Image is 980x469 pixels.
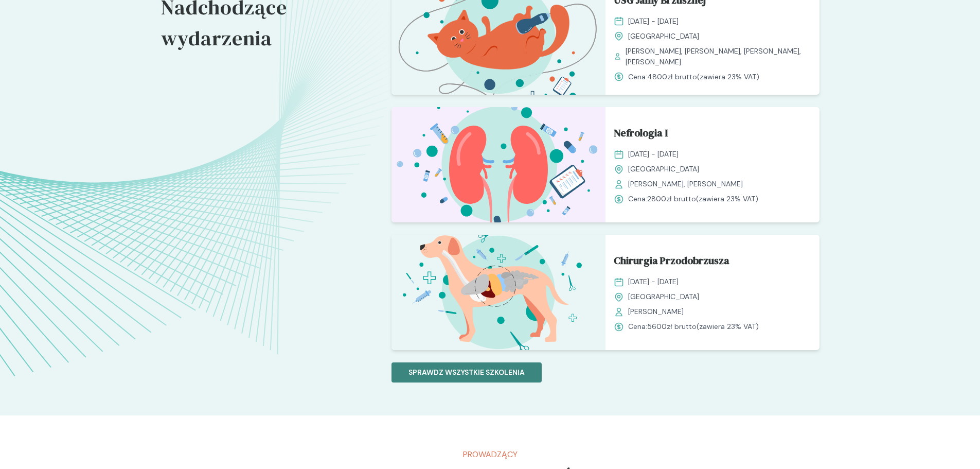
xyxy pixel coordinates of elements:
button: Sprawdz wszystkie szkolenia [391,362,542,383]
span: [DATE] - [DATE] [628,149,679,160]
span: [PERSON_NAME] [628,306,684,317]
a: Nefrologia I [614,125,811,145]
p: Sprawdz wszystkie szkolenia [408,367,525,378]
span: 4800 zł brutto [647,72,697,81]
img: ZpbSsR5LeNNTxNrh_Nefro_T.svg [391,107,605,222]
span: [PERSON_NAME], [PERSON_NAME], [PERSON_NAME], [PERSON_NAME] [626,46,811,67]
span: Cena: (zawiera 23% VAT) [628,194,758,204]
span: [DATE] - [DATE] [628,276,679,287]
a: Sprawdz wszystkie szkolenia [391,367,542,377]
a: Chirurgia Przodobrzusza [614,253,811,272]
span: [PERSON_NAME], [PERSON_NAME] [628,179,743,189]
span: Cena: (zawiera 23% VAT) [628,72,759,82]
span: [GEOGRAPHIC_DATA] [628,31,699,42]
img: ZpbG-B5LeNNTxNnI_ChiruJB_T.svg [391,235,605,350]
span: 2800 zł brutto [647,194,696,203]
span: Cena: (zawiera 23% VAT) [628,321,759,332]
span: Nefrologia I [614,125,668,145]
span: [DATE] - [DATE] [628,16,679,27]
p: Prowadzący [401,448,579,461]
span: [GEOGRAPHIC_DATA] [628,164,699,175]
span: 5600 zł brutto [647,322,697,331]
span: [GEOGRAPHIC_DATA] [628,291,699,302]
span: Chirurgia Przodobrzusza [614,253,729,272]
